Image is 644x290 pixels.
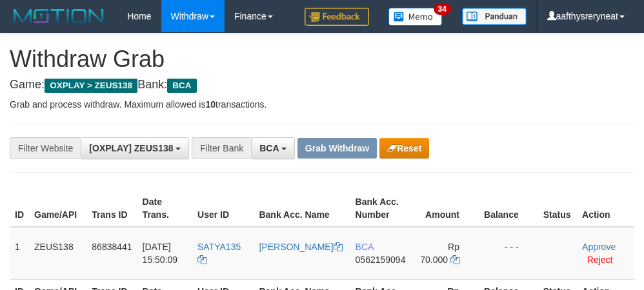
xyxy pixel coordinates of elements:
[379,138,429,159] button: Reset
[10,137,81,159] div: Filter Website
[538,190,577,227] th: Status
[305,8,369,26] img: Feedback.jpg
[10,79,634,92] h4: Game: Bank:
[479,227,538,280] td: - - -
[167,79,196,93] span: BCA
[259,242,342,252] a: [PERSON_NAME]
[450,255,459,265] a: Copy 70000 to clipboard
[254,190,350,227] th: Bank Acc. Name
[414,190,479,227] th: Amount
[45,79,137,93] span: OXPLAY > ZEUS138
[259,143,279,153] span: BCA
[10,46,634,72] h1: Withdraw Grab
[462,8,527,25] img: panduan.png
[434,3,451,15] span: 34
[197,242,241,252] span: SATYA135
[10,227,29,280] td: 1
[81,137,189,159] button: [OXPLAY] ZEUS138
[89,143,173,153] span: [OXPLAY] ZEUS138
[29,190,86,227] th: Game/API
[137,190,192,227] th: Date Trans.
[388,8,443,26] img: Button%20Memo.svg
[577,190,634,227] th: Action
[192,137,251,159] div: Filter Bank
[350,190,414,227] th: Bank Acc. Number
[10,6,108,26] img: MOTION_logo.png
[143,242,178,265] span: [DATE] 15:50:09
[251,137,295,159] button: BCA
[29,227,86,280] td: ZEUS138
[356,242,374,252] span: BCA
[192,190,254,227] th: User ID
[10,98,634,111] p: Grab and process withdraw. Maximum allowed is transactions.
[92,242,132,252] span: 86838441
[582,242,616,252] a: Approve
[86,190,137,227] th: Trans ID
[587,255,613,265] a: Reject
[197,242,241,265] a: SATYA135
[297,138,377,159] button: Grab Withdraw
[479,190,538,227] th: Balance
[205,99,216,110] strong: 10
[420,242,459,265] span: Rp 70.000
[356,255,406,265] span: Copy 0562159094 to clipboard
[10,190,29,227] th: ID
